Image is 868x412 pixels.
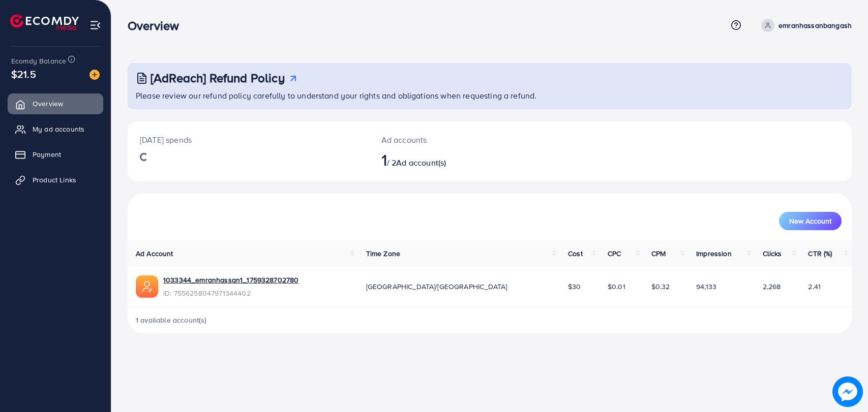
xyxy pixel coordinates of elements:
span: $0.01 [608,281,625,292]
img: image [832,376,863,407]
span: New Account [789,217,831,225]
a: Overview [8,93,103,114]
a: emranhassanbangash [757,19,852,32]
span: 2.41 [808,281,821,292]
img: ic-ads-acc.e4c84228.svg [136,275,158,298]
span: Product Links [33,175,76,185]
span: 1 [381,148,387,171]
h2: / 2 [381,150,538,169]
span: Ecomdy Balance [11,56,66,66]
span: CPC [608,248,621,259]
a: 1033344_emranhassan1_1759328702780 [163,275,298,285]
h3: [AdReach] Refund Policy [151,71,285,85]
p: [DATE] spends [140,134,357,146]
span: 2,268 [763,281,781,292]
span: Overview [33,99,63,109]
span: CTR (%) [808,248,832,259]
span: $21.5 [11,67,36,81]
img: menu [89,19,101,31]
span: Cost [568,248,583,259]
button: New Account [779,212,842,230]
span: ID: 7556258047971344402 [163,288,298,298]
p: Ad accounts [381,134,538,146]
h3: Overview [128,18,187,33]
span: Clicks [763,248,782,259]
a: Payment [8,144,103,165]
a: My ad accounts [8,119,103,139]
span: 94,133 [696,281,716,292]
span: Payment [33,149,61,160]
span: Ad account(s) [396,157,446,168]
a: Product Links [8,170,103,190]
span: Time Zone [366,248,400,259]
span: 1 available account(s) [136,315,207,325]
span: My ad accounts [33,124,84,134]
span: CPM [651,248,666,259]
span: [GEOGRAPHIC_DATA]/[GEOGRAPHIC_DATA] [366,281,507,292]
img: logo [10,14,79,30]
img: image [89,70,100,80]
span: $30 [568,281,581,292]
span: Impression [696,248,732,259]
span: Ad Account [136,248,173,259]
span: $0.32 [651,281,670,292]
p: emranhassanbangash [779,19,852,31]
p: Please review our refund policy carefully to understand your rights and obligations when requesti... [136,89,846,102]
